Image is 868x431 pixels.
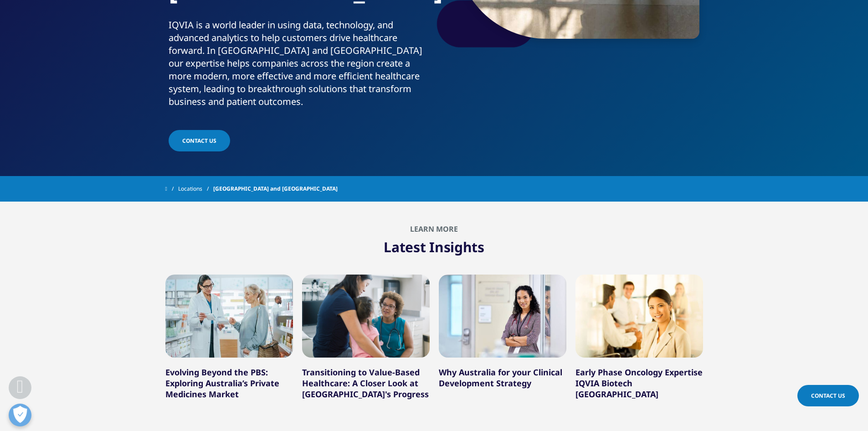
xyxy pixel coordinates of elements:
[575,367,703,400] a: Early Phase Oncology Expertise IQVIA Biotech [GEOGRAPHIC_DATA]
[811,392,845,400] span: Contact Us
[169,130,230,151] a: Contact Us
[169,19,431,114] p: IQVIA is a world leader in using data, technology, and advanced analytics to help customers drive...
[302,367,429,400] a: Transitioning to Value-Based Healthcare: A Closer Look at [GEOGRAPHIC_DATA]'s Progress
[9,404,31,426] button: Open Preferences
[165,367,279,400] a: Evolving Beyond the PBS: Exploring Australia’s Private Medicines Market
[165,234,703,256] h1: Latest Insights
[213,181,338,197] span: [GEOGRAPHIC_DATA] and [GEOGRAPHIC_DATA]
[182,137,216,145] span: Contact Us
[178,181,213,197] a: Locations
[439,367,562,389] a: Why Australia for your Clinical Development Strategy
[797,385,859,406] a: Contact Us
[165,224,703,234] h2: Learn more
